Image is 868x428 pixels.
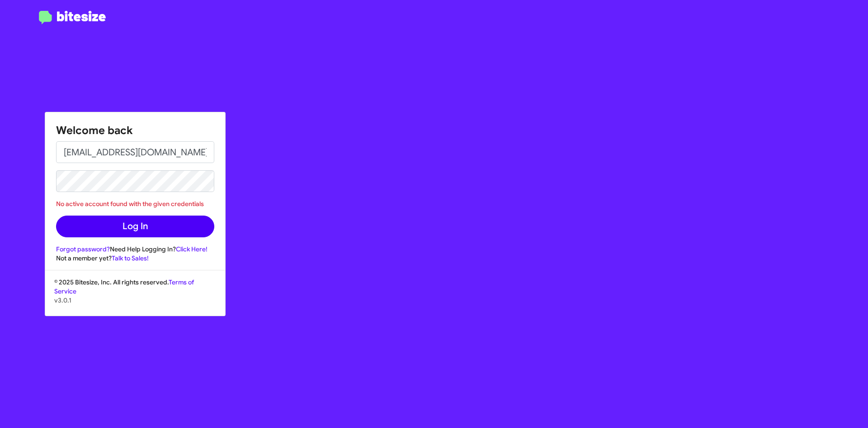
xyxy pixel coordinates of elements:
a: Click Here! [176,245,208,253]
p: v3.0.1 [54,296,216,305]
input: Email address [56,141,214,163]
button: Log In [56,216,214,237]
div: Need Help Logging In? [56,245,214,254]
div: Not a member yet? [56,254,214,263]
div: No active account found with the given credentials [56,199,214,208]
a: Forgot password? [56,245,110,253]
a: Talk to Sales! [112,254,149,262]
h1: Welcome back [56,123,214,138]
div: © 2025 Bitesize, Inc. All rights reserved. [45,278,225,316]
